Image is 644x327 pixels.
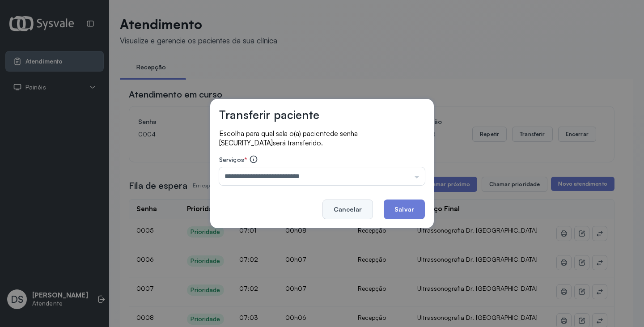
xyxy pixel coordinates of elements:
[219,129,358,147] span: de senha [SECURITY_DATA]
[219,108,319,122] h3: Transferir paciente
[219,156,244,163] span: Serviços
[219,129,425,148] p: Escolha para qual sala o(a) paciente será transferido.
[322,200,373,219] button: Cancelar
[384,200,425,219] button: Salvar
